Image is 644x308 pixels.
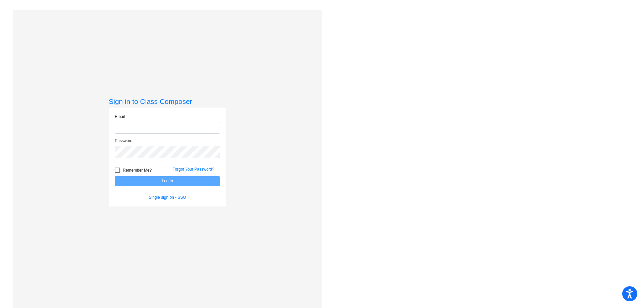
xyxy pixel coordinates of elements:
[109,97,226,106] h3: Sign in to Class Composer
[115,138,132,144] label: Password
[172,167,214,172] a: Forgot Your Password?
[149,195,186,200] a: Single sign on - SSO
[115,176,220,186] button: Log In
[115,114,125,120] label: Email
[123,166,152,174] span: Remember Me?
